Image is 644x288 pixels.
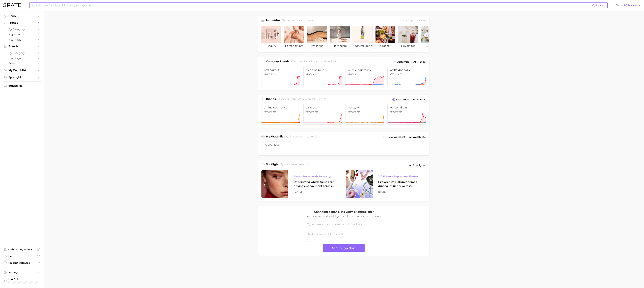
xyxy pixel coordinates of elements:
[398,26,418,49] a: beverages
[323,244,365,252] button: Send Suggestion
[261,170,342,198] a: Beauty Tracker with Popularity IndexUnderstand which trends are driving engagement across platfor...
[413,60,426,64] a: All Trends
[264,73,272,75] span: >1,000%
[3,32,41,37] a: Ingredients
[315,73,318,76] span: YoY
[261,66,300,87] a: box haircut>1,000% YoY
[353,43,372,49] span: cultural shifts
[398,73,402,76] span: YoY
[261,43,281,49] span: beauty
[390,110,398,113] span: >1,000%
[8,84,35,87] span: Industries
[399,110,402,113] span: YoY
[424,33,428,37] button: Scroll Right
[266,60,290,63] span: Category Trends .
[273,110,276,113] span: YoY
[305,214,382,218] p: Let us know and we’ll try to include it in our next update.
[261,104,300,125] a: emina cosmetics>1,000% YoY
[387,66,426,87] a: polka dot nails+771.1% YoY
[266,18,281,23] h1: Industries.
[8,21,35,24] span: Trends
[8,28,35,31] span: by Category
[8,248,35,251] span: Onboarding Videos
[357,73,360,76] span: YoY
[408,135,426,139] a: All Watchlists
[378,180,421,188] div: Explore five cultural themes driving influence across beauty, food, and pop culture.
[409,136,425,138] span: All Watchlists
[282,18,314,23] h2: Begin your search here.
[357,110,360,113] span: YoY
[8,62,35,65] span: Posts
[413,98,425,101] span: All Brands
[294,174,336,178] div: Beauty Tracker with Popularity Index
[3,254,41,259] a: Help
[291,60,340,63] span: Discover Early Stage trends in .
[383,135,406,139] button: New Watchlist
[3,3,21,7] img: SPATE
[317,97,327,101] span: beauty
[306,73,314,75] span: >1,000%
[315,110,318,113] span: YoY
[330,26,350,49] a: homecare
[278,97,327,101] span: Discover Early Stage brands in .
[3,20,41,25] button: Trends
[305,210,382,214] p: Can't find a brand, industry or ingredient?
[306,68,340,72] span: clean haircut
[3,247,41,252] a: Onboarding Videos
[397,61,410,63] span: Customize
[3,50,41,56] a: by Category
[330,43,350,49] span: homecare
[3,13,41,19] a: Home
[305,221,382,228] input: Type here a brand, industry or ingredient
[3,68,41,73] a: My Watchlist
[596,4,605,7] span: Search
[624,4,637,6] span: US Market
[8,45,35,48] span: Brands
[615,3,641,8] button: ShowUS Market
[390,73,397,75] span: +771.1%
[3,260,41,265] a: Product Releases
[345,66,384,87] a: purple hair mask>1,000% YoY
[346,170,426,198] a: 2025 Culture Report: Key Themes That Are Shaping Consumer DemandExplore five cultural themes driv...
[303,104,342,125] a: airycute>1,000% YoY
[306,106,340,109] span: airycute
[421,43,441,49] span: culinary
[390,68,424,72] span: polka dot nails
[331,60,340,63] span: beauty
[3,44,41,49] button: Brands
[294,190,336,194] div: [DATE]
[403,18,426,23] div: Data update: [DATE]
[8,76,35,79] span: Spotlight
[8,255,35,258] span: Help
[3,83,41,88] button: Industries
[409,163,425,167] span: All Spotlights
[266,97,277,101] span: Brands .
[3,56,41,61] a: Hashtags
[273,73,276,76] span: YoY
[390,106,424,109] span: personal day
[398,43,418,49] span: beverages
[421,26,441,49] a: culinary
[264,106,298,109] span: emina cosmetics
[264,68,298,72] span: box haircut
[348,73,356,75] span: >1,000%
[264,110,272,113] span: >1,000%
[307,26,327,49] a: wellness
[261,141,291,152] a: My Watchlist
[303,66,342,87] a: clean haircut>1,000% YoY
[412,97,426,102] a: All Brands
[387,136,405,138] span: New Watchlist
[392,60,410,64] button: Customize
[345,104,384,125] a: herstyler>1,000% YoY
[413,61,425,63] span: All Trends
[281,162,309,168] h2: Spate's latest reports.
[391,97,410,102] button: Customize
[375,26,395,49] a: grocery
[3,277,41,285] a: Log out. Currently logged in with e-mail lynne.stewart@mpgllc.com.
[8,14,35,18] span: Home
[408,162,426,168] a: All Spotlights
[8,33,35,36] span: Ingredients
[32,3,592,8] input: Search here for a brand, industry, or ingredient
[3,37,41,42] a: Hashtags
[8,38,35,41] span: Hashtags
